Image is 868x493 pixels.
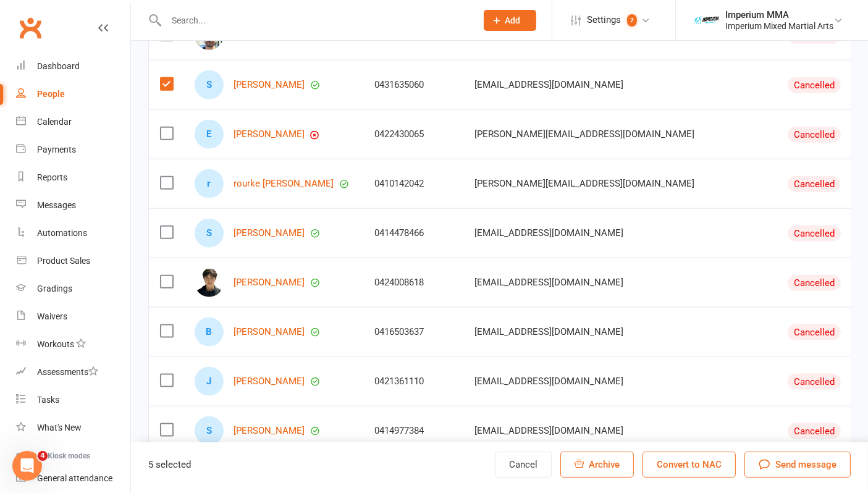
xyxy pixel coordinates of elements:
[195,367,224,396] div: Jack
[16,465,130,492] a: General attendance kiosk mode
[37,395,59,405] div: Tasks
[234,129,305,140] a: [PERSON_NAME]
[37,61,80,71] div: Dashboard
[162,12,468,29] input: Search...
[725,20,833,32] div: Imperium Mixed Martial Arts
[234,228,305,238] a: [PERSON_NAME]
[156,459,191,470] span: selected
[12,451,42,481] iframe: Intercom live chat
[37,172,67,182] div: Reports
[234,277,305,288] a: [PERSON_NAME]
[37,311,67,321] div: Waivers
[16,80,130,108] a: People
[15,12,46,43] a: Clubworx
[474,122,694,146] span: [PERSON_NAME][EMAIL_ADDRESS][DOMAIN_NAME]
[775,457,836,472] span: Send message
[374,327,452,337] div: 0416503637
[474,221,623,245] span: [EMAIL_ADDRESS][DOMAIN_NAME]
[195,120,224,149] div: Elisha
[195,70,224,99] div: Shengyl
[16,275,130,303] a: Gradings
[234,179,334,189] a: rourke [PERSON_NAME]
[37,339,74,349] div: Workouts
[694,8,719,33] img: thumb_image1639376871.png
[37,228,87,238] div: Automations
[788,374,841,390] div: Cancelled
[37,423,82,432] div: What's New
[505,15,521,25] span: Add
[627,14,637,27] span: 7
[16,108,130,136] a: Calendar
[374,179,452,189] div: 0410142042
[37,284,72,293] div: Gradings
[788,225,841,242] div: Cancelled
[587,6,621,34] span: Settings
[374,228,452,238] div: 0414478466
[16,303,130,331] a: Waivers
[374,376,452,387] div: 0421361110
[474,419,623,442] span: [EMAIL_ADDRESS][DOMAIN_NAME]
[788,423,841,439] div: Cancelled
[474,369,623,393] span: [EMAIL_ADDRESS][DOMAIN_NAME]
[374,129,452,140] div: 0422430065
[788,127,841,143] div: Cancelled
[16,414,130,442] a: What's New
[16,386,130,414] a: Tasks
[560,452,634,478] button: Archive
[195,318,224,347] div: Billy
[234,376,305,387] a: [PERSON_NAME]
[374,277,452,288] div: 0424008618
[725,9,833,20] div: Imperium MMA
[788,275,841,291] div: Cancelled
[234,426,305,436] a: [PERSON_NAME]
[37,256,90,266] div: Product Sales
[788,324,841,340] div: Cancelled
[37,117,72,127] div: Calendar
[589,459,620,470] span: Archive
[16,136,130,164] a: Payments
[195,416,224,445] div: Sebastien
[374,80,452,90] div: 0431635060
[195,219,224,248] div: Samuel
[474,271,623,294] span: [EMAIL_ADDRESS][DOMAIN_NAME]
[16,219,130,247] a: Automations
[16,331,130,358] a: Workouts
[16,247,130,275] a: Product Sales
[474,172,694,195] span: [PERSON_NAME][EMAIL_ADDRESS][DOMAIN_NAME]
[16,192,130,219] a: Messages
[37,367,98,377] div: Assessments
[643,452,736,478] button: Convert to NAC
[374,426,452,436] div: 0414977384
[474,73,623,96] span: [EMAIL_ADDRESS][DOMAIN_NAME]
[744,452,851,478] button: Send message
[474,320,623,343] span: [EMAIL_ADDRESS][DOMAIN_NAME]
[16,53,130,80] a: Dashboard
[37,89,65,99] div: People
[195,169,224,198] div: rourke
[37,473,112,483] div: General attendance
[16,164,130,192] a: Reports
[788,77,841,93] div: Cancelled
[195,268,224,297] img: Jalal
[16,358,130,386] a: Assessments
[484,10,536,31] button: Add
[37,200,76,210] div: Messages
[234,80,305,90] a: [PERSON_NAME]
[38,451,48,461] span: 4
[148,457,191,472] div: 5
[37,145,76,154] div: Payments
[788,176,841,192] div: Cancelled
[495,452,552,478] button: Cancel
[234,327,305,337] a: [PERSON_NAME]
